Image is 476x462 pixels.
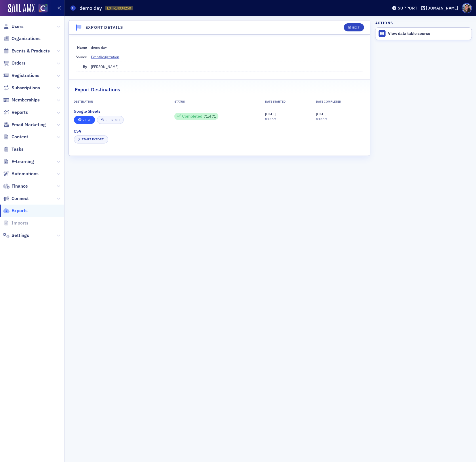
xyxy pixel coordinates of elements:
[12,159,34,165] span: E-Learning
[74,128,82,134] span: CSV
[3,72,39,79] a: Registrations
[388,31,469,36] div: View data table source
[3,109,28,116] a: Reports
[3,159,34,165] a: E-Learning
[80,5,102,12] h1: demo day
[91,54,124,59] a: EventRegistration
[12,85,40,91] span: Subscriptions
[174,113,218,120] div: 71 / 71 Rows
[8,4,35,13] img: SailAMX
[77,45,87,50] span: Name
[97,116,124,124] button: Refresh
[12,109,28,116] span: Reports
[3,85,40,91] a: Subscriptions
[3,195,29,202] a: Connect
[265,117,276,121] time: 8:12 AM
[344,23,364,31] button: Edit
[91,62,363,71] dd: [PERSON_NAME]
[398,5,418,11] div: Support
[12,232,29,239] span: Settings
[12,97,40,103] span: Memberships
[74,135,108,144] button: Start Export
[3,220,28,226] a: Imports
[316,117,328,121] time: 8:12 AM
[12,23,24,30] span: Users
[83,64,87,69] span: By
[376,28,472,40] a: View data table source
[76,54,87,59] span: Source
[311,97,370,106] th: Date Completed
[3,60,26,66] a: Orders
[85,24,123,31] h4: Export Details
[3,208,28,214] a: Exports
[74,116,95,124] a: View
[12,195,29,202] span: Connect
[107,6,131,11] span: EXP-14034250
[12,35,41,42] span: Organizations
[3,122,46,128] a: Email Marketing
[12,134,28,140] span: Content
[3,183,28,189] a: Finance
[12,183,28,189] span: Finance
[12,72,39,79] span: Registrations
[74,108,101,114] span: Google Sheets
[3,97,40,103] a: Memberships
[182,115,202,118] div: Completed
[12,60,26,66] span: Orders
[35,4,47,14] a: View Homepage
[3,134,28,140] a: Content
[352,26,359,29] div: Edit
[3,232,29,239] a: Settings
[12,48,50,54] span: Events & Products
[426,5,458,11] div: [DOMAIN_NAME]
[12,220,28,226] span: Imports
[3,23,24,30] a: Users
[462,3,472,13] span: Profile
[421,6,460,10] button: [DOMAIN_NAME]
[3,171,39,177] a: Automations
[375,20,393,25] h4: Actions
[177,114,216,119] div: 71 of 71
[91,43,363,52] dd: demo day
[12,146,24,152] span: Tasks
[3,48,50,54] a: Events & Products
[265,112,276,116] span: [DATE]
[3,146,24,152] a: Tasks
[69,97,170,106] th: Destination
[75,86,120,93] h2: Export Destinations
[39,4,47,13] img: SailAMX
[316,112,327,116] span: [DATE]
[12,122,46,128] span: Email Marketing
[170,97,260,106] th: Status
[260,97,311,106] th: Date Started
[12,171,39,177] span: Automations
[12,208,28,214] span: Exports
[3,35,41,42] a: Organizations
